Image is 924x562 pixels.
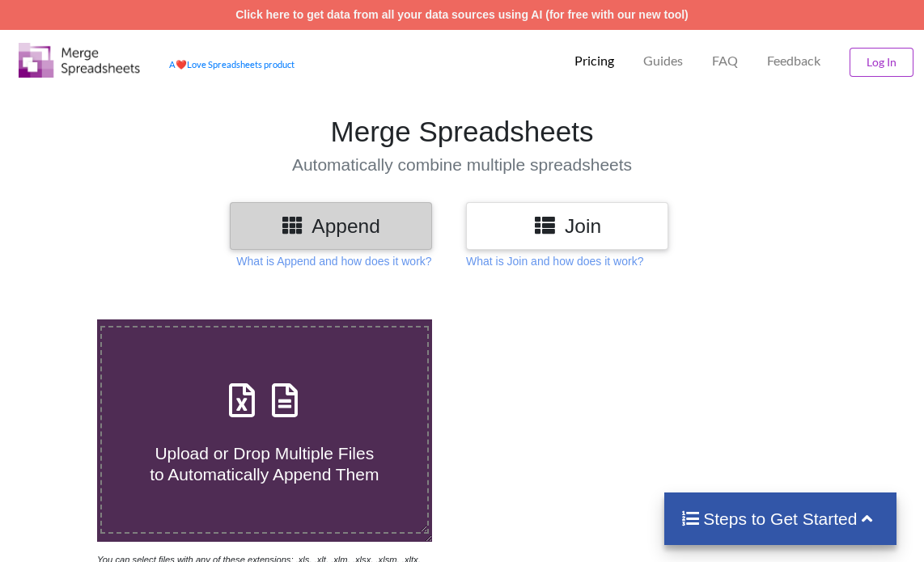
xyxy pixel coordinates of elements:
[680,509,880,529] h4: Steps to Get Started
[850,48,913,77] button: Log In
[169,59,295,70] a: AheartLove Spreadsheets product
[236,253,431,269] p: What is Append and how does it work?
[643,53,683,70] p: Guides
[767,54,820,67] span: Feedback
[235,8,689,21] a: Click here to get data from all your data sources using AI (for free with our new tool)
[176,59,187,70] span: heart
[478,214,656,238] h3: Join
[242,214,420,238] h3: Append
[150,444,379,483] span: Upload or Drop Multiple Files to Automatically Append Them
[712,53,738,70] p: FAQ
[19,43,140,78] img: Logo.png
[466,253,643,269] p: What is Join and how does it work?
[574,53,614,70] p: Pricing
